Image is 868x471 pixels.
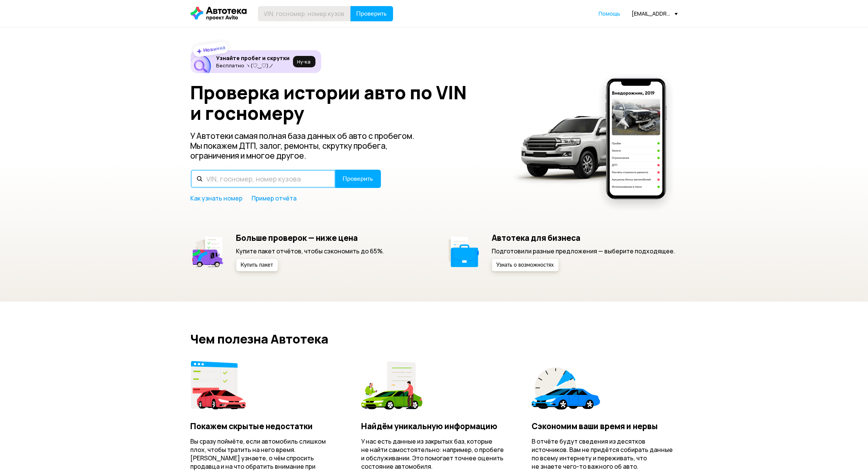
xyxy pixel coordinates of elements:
strong: Новинка [202,44,226,54]
input: VIN, госномер, номер кузова [191,170,336,188]
button: Проверить [350,6,393,21]
h5: Автотека для бизнеса [492,233,675,243]
span: Проверить [357,11,387,17]
h5: Больше проверок — ниже цена [236,233,384,243]
p: Подготовили разные предложения — выберите подходящее. [492,247,675,255]
button: Купить пакет [236,259,278,271]
p: У Автотеки самая полная база данных об авто с пробегом. Мы покажем ДТП, залог, ремонты, скрутку п... [191,131,427,161]
h4: Найдём уникальную информацию [361,421,507,431]
p: Купите пакет отчётов, чтобы сэкономить до 65%. [236,247,384,255]
a: Пример отчёта [252,194,297,202]
div: [EMAIL_ADDRESS][DOMAIN_NAME] [632,10,678,17]
a: Как узнать номер [191,194,243,202]
p: У нас есть данные из закрытых баз, которые не найти самостоятельно: например, о пробеге и обслужи... [361,437,507,471]
p: Бесплатно ヽ(♡‿♡)ノ [217,62,290,68]
h4: Покажем скрытые недостатки [191,421,336,431]
button: Узнать о возможностях [492,259,559,271]
h2: Чем полезна Автотека [191,332,678,346]
span: Проверить [343,176,373,182]
a: Помощь [599,10,621,18]
h1: Проверка истории авто по VIN и госномеру [191,82,500,123]
h4: Сэкономим ваши время и нервы [532,421,677,431]
h6: Узнайте пробег и скрутки [217,55,290,62]
span: Купить пакет [241,263,273,268]
span: Узнать о возможностях [497,263,554,268]
p: В отчёте будут сведения из десятков источников. Вам не придётся собирать данные по всему интернет... [532,437,677,471]
button: Проверить [335,170,381,188]
input: VIN, госномер, номер кузова [258,6,351,21]
span: Ну‑ка [297,59,311,65]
